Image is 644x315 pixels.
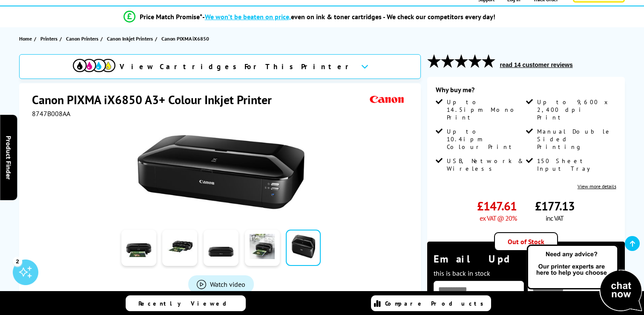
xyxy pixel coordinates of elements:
a: Recently Viewed [126,295,246,311]
a: Product_All_Videos [188,275,254,293]
span: Price Match Promise* [140,12,202,21]
span: Manual Double Sided Printing [537,128,615,151]
h1: Canon PIXMA iX6850 A3+ Colour Inkjet Printer [32,92,280,108]
span: Product Finder [4,136,13,180]
a: Canon Inkjet Printers [107,34,155,43]
span: £177.13 [535,198,575,214]
div: Email Update [434,252,618,279]
span: Canon Inkjet Printers [107,34,153,43]
a: View more details [578,183,616,190]
img: View Cartridges [73,59,115,72]
a: Printers [40,34,60,43]
button: read 14 customer reviews [497,61,575,69]
span: Watch video [210,280,245,289]
span: 150 Sheet Input Tray [537,157,615,172]
span: We won’t be beaten on price, [205,12,291,21]
img: Canon PIXMA iX6850 Thumbnail [138,135,305,209]
span: Home [19,34,32,43]
a: Canon Printers [66,34,101,43]
div: Why buy me? [436,85,616,98]
span: View Cartridges For This Printer [120,62,354,71]
li: modal_Promise [4,9,614,24]
span: Up to 9,600 x 2,400 dpi Print [537,98,615,121]
span: Canon PIXMA iX6850 [161,34,209,43]
span: Up to 10.4ipm Colour Print [447,128,524,151]
img: Canon [368,92,407,108]
span: USB, Network & Wireless [447,157,524,172]
span: Let me know when this is back in stock [434,256,613,277]
span: Recently Viewed [138,300,235,307]
span: ex VAT @ 20% [480,214,517,222]
div: Out of Stock [494,232,558,251]
a: Canon PIXMA iX6850 [161,34,211,43]
span: Printers [40,34,57,43]
a: Compare Products [371,295,491,311]
span: Compare Products [385,300,488,307]
span: inc VAT [546,214,563,222]
div: - even on ink & toner cartridges - We check our competitors every day! [202,12,495,21]
div: 2 [13,257,22,266]
span: Up to 14.5ipm Mono Print [447,98,524,121]
img: Open Live Chat window [525,243,644,313]
span: Canon Printers [66,34,98,43]
span: £147.61 [477,198,517,214]
span: 8747B008AA [32,109,70,118]
a: Home [19,34,34,43]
